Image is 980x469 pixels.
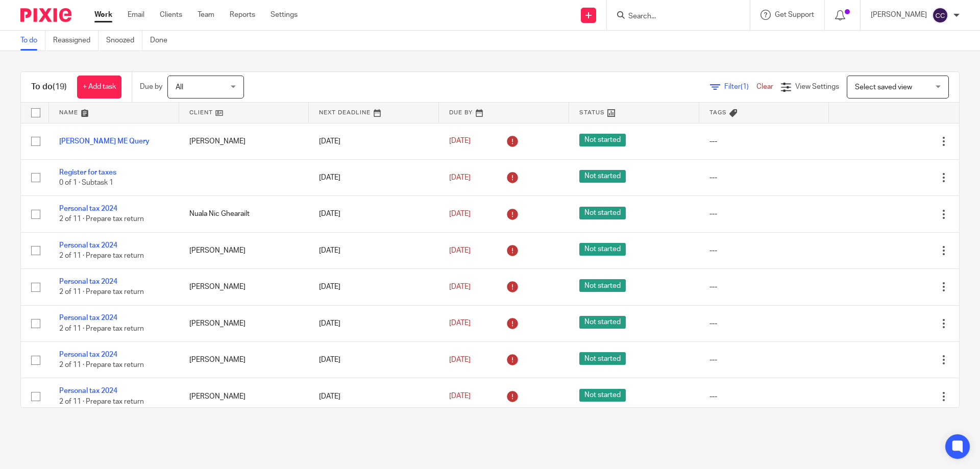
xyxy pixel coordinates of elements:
[309,123,439,159] td: [DATE]
[709,355,819,365] div: ---
[106,31,142,51] a: Snoozed
[449,356,471,363] span: [DATE]
[230,10,255,20] a: Reports
[59,289,144,296] span: 2 of 11 · Prepare tax return
[176,84,183,91] span: All
[59,351,117,358] a: Personal tax 2024
[709,391,819,402] div: ---
[20,31,45,51] a: To do
[59,205,117,212] a: Personal tax 2024
[871,10,927,20] p: [PERSON_NAME]
[59,252,144,259] span: 2 of 11 · Prepare tax return
[150,31,175,51] a: Done
[179,305,309,341] td: [PERSON_NAME]
[579,207,626,219] span: Not started
[741,83,749,90] span: (1)
[140,82,162,92] p: Due by
[932,7,948,23] img: svg%3E
[709,172,819,183] div: ---
[579,134,626,146] span: Not started
[179,123,309,159] td: [PERSON_NAME]
[59,169,116,176] a: Register for taxes
[53,31,99,51] a: Reassigned
[128,10,144,20] a: Email
[59,138,150,145] a: [PERSON_NAME] ME Query
[579,170,626,183] span: Not started
[309,269,439,305] td: [DATE]
[271,10,298,20] a: Settings
[579,389,626,402] span: Not started
[449,210,471,217] span: [DATE]
[20,8,71,22] img: Pixie
[709,318,819,329] div: ---
[309,305,439,341] td: [DATE]
[449,174,471,181] span: [DATE]
[198,10,214,20] a: Team
[179,269,309,305] td: [PERSON_NAME]
[59,179,113,186] span: 0 of 1 · Subtask 1
[579,352,626,365] span: Not started
[94,10,112,20] a: Work
[59,325,144,332] span: 2 of 11 · Prepare tax return
[59,278,117,285] a: Personal tax 2024
[309,232,439,268] td: [DATE]
[709,110,727,115] span: Tags
[309,159,439,195] td: [DATE]
[309,196,439,232] td: [DATE]
[59,387,117,394] a: Personal tax 2024
[179,342,309,378] td: [PERSON_NAME]
[59,398,144,405] span: 2 of 11 · Prepare tax return
[709,245,819,256] div: ---
[449,138,471,145] span: [DATE]
[59,314,117,322] a: Personal tax 2024
[449,283,471,290] span: [DATE]
[179,378,309,414] td: [PERSON_NAME]
[179,232,309,268] td: [PERSON_NAME]
[756,83,773,90] a: Clear
[449,320,471,327] span: [DATE]
[579,316,626,329] span: Not started
[59,361,144,368] span: 2 of 11 · Prepare tax return
[449,247,471,254] span: [DATE]
[179,196,309,232] td: Nuala Nic Ghearailt
[775,11,814,18] span: Get Support
[309,378,439,414] td: [DATE]
[709,282,819,292] div: ---
[160,10,182,20] a: Clients
[59,242,117,249] a: Personal tax 2024
[53,83,67,91] span: (19)
[627,12,719,21] input: Search
[579,279,626,292] span: Not started
[449,392,471,400] span: [DATE]
[31,82,67,92] h1: To do
[77,76,121,98] a: + Add task
[855,84,912,91] span: Select saved view
[795,83,839,90] span: View Settings
[309,342,439,378] td: [DATE]
[724,83,756,90] span: Filter
[579,243,626,256] span: Not started
[709,209,819,219] div: ---
[709,136,819,146] div: ---
[59,216,144,223] span: 2 of 11 · Prepare tax return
